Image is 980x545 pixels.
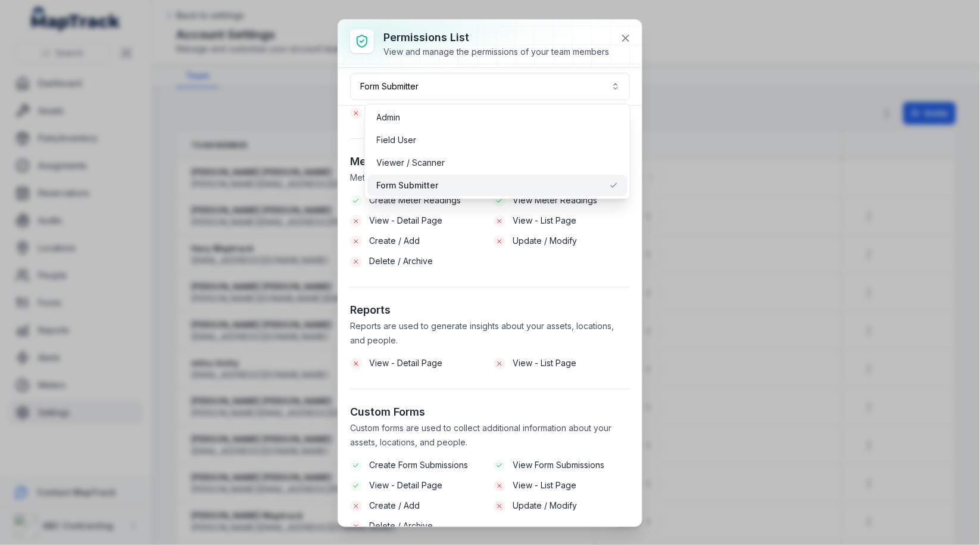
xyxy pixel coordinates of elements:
[377,157,445,169] span: Viewer / Scanner
[377,179,439,191] span: Form Submitter
[377,134,417,146] span: Field User
[364,104,631,199] div: Form Submitter
[377,112,401,123] span: Admin
[350,73,630,100] button: Form Submitter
